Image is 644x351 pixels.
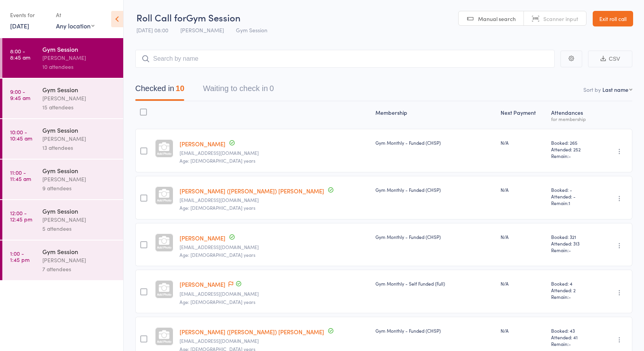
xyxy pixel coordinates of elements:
[10,21,29,30] a: [DATE]
[569,153,571,159] span: -
[551,193,595,200] span: Attended: -
[2,240,123,280] a: 1:00 -1:45 pmGym Session[PERSON_NAME]7 attendees
[551,153,595,159] span: Remain:
[42,207,117,215] div: Gym Session
[2,119,123,159] a: 10:00 -10:45 amGym Session[PERSON_NAME]13 attendees
[42,166,117,175] div: Gym Session
[2,200,123,240] a: 12:00 -12:45 pmGym Session[PERSON_NAME]5 attendees
[551,340,595,347] span: Remain:
[551,240,595,247] span: Attended: 313
[42,45,117,53] div: Gym Session
[42,175,117,184] div: [PERSON_NAME]
[551,186,595,193] span: Booked: -
[180,291,369,297] small: trevorhazell5@gmail.com
[135,80,184,101] button: Checked in10
[56,9,94,21] div: At
[551,287,595,293] span: Attended: 2
[375,233,495,240] div: Gym Monthly - Funded (CHSP)
[180,328,324,336] a: [PERSON_NAME] ([PERSON_NAME]) [PERSON_NAME]
[10,88,30,101] time: 9:00 - 9:45 am
[478,15,516,23] span: Manual search
[375,280,495,287] div: Gym Monthly - Self Funded (Full)
[42,103,117,112] div: 15 attendees
[551,327,595,334] span: Booked: 43
[551,293,595,300] span: Remain:
[42,215,117,224] div: [PERSON_NAME]
[42,265,117,274] div: 7 attendees
[180,26,224,34] span: [PERSON_NAME]
[10,250,30,263] time: 1:00 - 1:45 pm
[375,186,495,193] div: Gym Monthly - Funded (CHSP)
[2,38,123,78] a: 8:00 -8:45 amGym Session[PERSON_NAME]10 attendees
[551,139,595,146] span: Booked: 265
[180,150,369,156] small: artery.7@bigpond.com
[551,280,595,287] span: Booked: 4
[10,169,31,182] time: 11:00 - 11:45 am
[180,244,369,250] small: kerroferg@gmail.com
[42,126,117,134] div: Gym Session
[180,338,369,344] small: libnmick@gmail.com
[180,187,324,195] a: [PERSON_NAME] ([PERSON_NAME]) [PERSON_NAME]
[583,86,601,93] label: Sort by
[551,334,595,340] span: Attended: 41
[10,210,32,222] time: 12:00 - 12:45 pm
[593,11,633,26] a: Exit roll call
[42,256,117,265] div: [PERSON_NAME]
[2,160,123,199] a: 11:00 -11:45 amGym Session[PERSON_NAME]9 attendees
[375,327,495,334] div: Gym Monthly - Funded (CHSP)
[236,26,267,34] span: Gym Session
[548,105,598,125] div: Atten­dances
[203,80,274,101] button: Waiting to check in0
[42,247,117,256] div: Gym Session
[56,21,94,30] div: Any location
[186,11,241,24] span: Gym Session
[551,116,595,121] div: for membership
[42,62,117,71] div: 10 attendees
[501,186,545,193] div: N/A
[136,11,186,24] span: Roll Call for
[497,105,548,125] div: Next Payment
[569,293,571,300] span: -
[180,251,255,258] span: Age: [DEMOGRAPHIC_DATA] years
[501,139,545,146] div: N/A
[551,200,595,206] span: Remain:
[42,143,117,152] div: 13 attendees
[42,224,117,233] div: 5 attendees
[10,9,48,21] div: Events for
[136,26,168,34] span: [DATE] 08:00
[551,233,595,240] span: Booked: 321
[180,140,225,148] a: [PERSON_NAME]
[176,84,184,93] div: 10
[180,234,225,242] a: [PERSON_NAME]
[375,139,495,146] div: Gym Monthly - Funded (CHSP)
[10,129,32,141] time: 10:00 - 10:45 am
[180,298,255,305] span: Age: [DEMOGRAPHIC_DATA] years
[42,184,117,193] div: 9 attendees
[180,197,369,203] small: everettandmclean@gmail.com
[42,85,117,94] div: Gym Session
[543,15,578,23] span: Scanner input
[551,247,595,253] span: Remain:
[135,50,555,68] input: Search by name
[180,157,255,164] span: Age: [DEMOGRAPHIC_DATA] years
[42,53,117,62] div: [PERSON_NAME]
[180,280,225,288] a: [PERSON_NAME]
[42,94,117,103] div: [PERSON_NAME]
[42,134,117,143] div: [PERSON_NAME]
[501,280,545,287] div: N/A
[602,86,628,93] div: Last name
[269,84,274,93] div: 0
[501,327,545,334] div: N/A
[2,79,123,118] a: 9:00 -9:45 amGym Session[PERSON_NAME]15 attendees
[10,48,30,60] time: 8:00 - 8:45 am
[588,51,632,67] button: CSV
[569,340,571,347] span: -
[569,247,571,253] span: -
[569,200,570,206] span: 1
[180,204,255,211] span: Age: [DEMOGRAPHIC_DATA] years
[501,233,545,240] div: N/A
[551,146,595,153] span: Attended: 252
[372,105,498,125] div: Membership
